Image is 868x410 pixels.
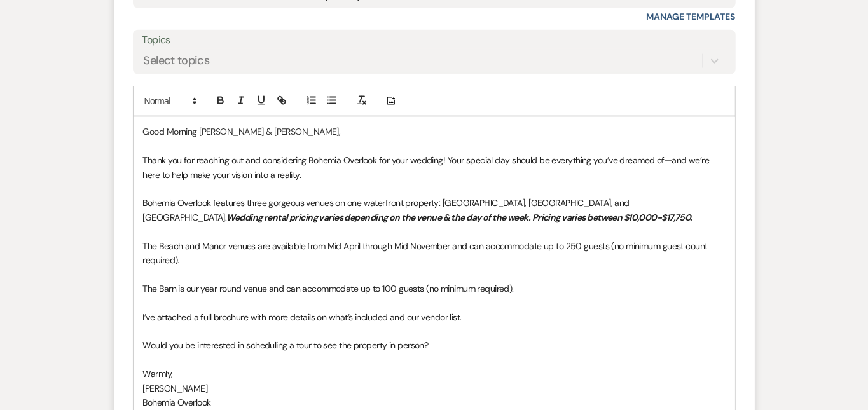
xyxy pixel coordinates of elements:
[143,125,726,139] p: Good Morning [PERSON_NAME] & [PERSON_NAME],
[143,197,632,222] span: Bohemia Overlook features three gorgeous venues on one waterfront property: [GEOGRAPHIC_DATA], [G...
[143,240,710,266] span: The Beach and Manor venues are available from Mid April through Mid November and can accommodate ...
[143,383,208,394] span: [PERSON_NAME]
[144,53,210,70] div: Select topics
[143,368,173,379] span: Warmly,
[226,212,692,223] em: Wedding rental pricing varies depending on the venue & the day of the week. Pricing varies betwee...
[143,339,429,351] span: Would you be interested in scheduling a tour to see the property in person?
[143,397,211,408] span: Bohemia Overlook
[143,154,712,180] span: Thank you for reaching out and considering Bohemia Overlook for your wedding! Your special day sh...
[142,31,726,50] label: Topics
[143,283,514,294] span: The Barn is our year round venue and can accommodate up to 100 guests (no minimum required).
[143,311,462,323] span: I’ve attached a full brochure with more details on what’s included and our vendor list.
[647,11,736,22] a: Manage Templates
